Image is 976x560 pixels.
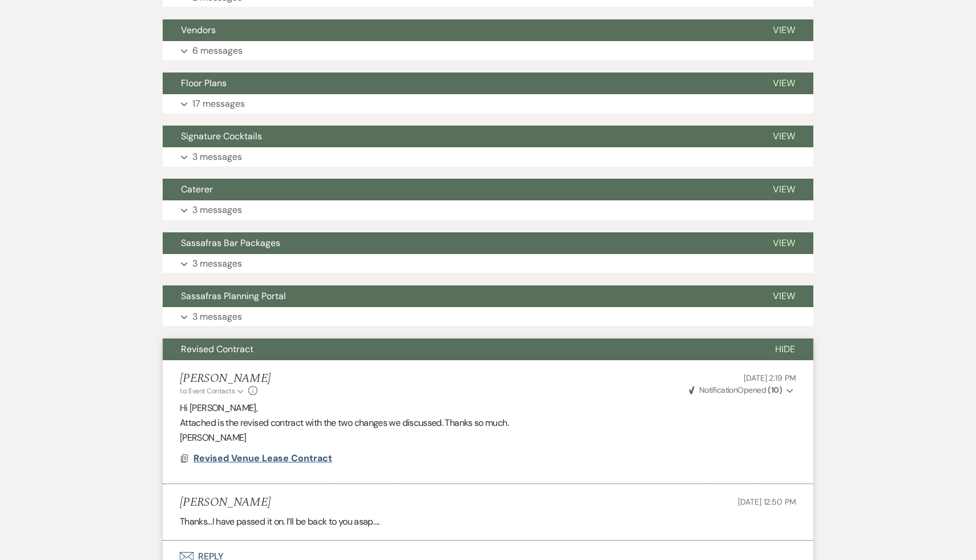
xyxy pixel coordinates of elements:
button: 3 messages [163,200,813,220]
p: 3 messages [192,309,242,324]
p: 3 messages [192,203,242,217]
span: to: Event Contacts [180,386,235,396]
button: to: Event Contacts [180,386,245,396]
button: 3 messages [163,147,813,167]
span: Vendors [181,24,216,36]
span: View [773,77,795,89]
button: Sassafras Bar Packages [163,232,755,254]
h5: [PERSON_NAME] [180,372,271,386]
p: 17 messages [192,96,245,111]
span: Caterer [181,183,213,195]
button: NotificationOpened (10) [687,384,796,396]
strong: ( 10 ) [768,385,782,395]
button: 3 messages [163,307,813,327]
span: Sassafras Planning Portal [181,290,286,302]
p: 6 messages [192,43,243,58]
p: 3 messages [192,150,242,164]
span: Notification [699,385,737,395]
button: View [755,126,813,147]
span: View [773,237,795,249]
p: 3 messages [192,256,242,271]
span: Revised Venue Lease Contract [193,452,332,464]
button: View [755,179,813,200]
span: View [773,290,795,302]
span: Sassafras Bar Packages [181,237,280,249]
button: View [755,285,813,307]
span: Opened [689,385,783,395]
button: Sassafras Planning Portal [163,285,755,307]
button: Revised Venue Lease Contract [193,452,335,465]
h5: [PERSON_NAME] [180,495,271,510]
button: Revised Contract [163,339,757,360]
p: [PERSON_NAME] [180,430,796,445]
button: 6 messages [163,41,813,61]
p: Attached is the revised contract with the two changes we discussed. Thanks so much. [180,416,796,430]
button: 3 messages [163,254,813,273]
button: Vendors [163,19,755,41]
span: View [773,183,795,195]
span: Signature Cocktails [181,130,262,142]
span: Revised Contract [181,343,253,355]
span: [DATE] 2:19 PM [744,373,796,383]
span: Floor Plans [181,77,227,89]
button: Caterer [163,179,755,200]
button: 17 messages [163,94,813,114]
span: Hide [775,343,795,355]
span: View [773,130,795,142]
span: [DATE] 12:50 PM [738,497,796,507]
button: View [755,72,813,94]
div: Thanks…I have passed it on. I’ll be back to you asap…. [180,514,796,529]
button: Hide [757,339,813,360]
button: View [755,19,813,41]
button: Signature Cocktails [163,126,755,147]
span: View [773,24,795,36]
button: Floor Plans [163,72,755,94]
p: Hi [PERSON_NAME], [180,401,796,416]
button: View [755,232,813,254]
